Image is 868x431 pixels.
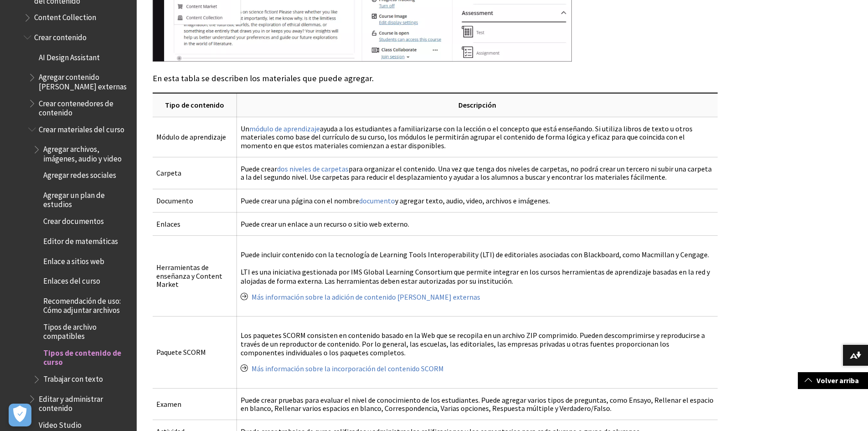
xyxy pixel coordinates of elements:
[39,96,130,117] span: Crear contenedores de contenido
[43,254,104,266] span: Enlace a sitios web
[43,319,130,341] span: Tipos de archivo compatibles
[236,93,717,117] th: Descripción
[798,372,868,389] a: Volver arriba
[153,388,237,420] td: Examen
[236,157,717,189] td: Puede crear para organizar el contenido. Una vez que tenga dos niveles de carpetas, no podrá crea...
[153,93,237,117] th: Tipo de contenido
[153,316,237,388] td: Paquete SCORM
[359,196,395,206] a: documento
[43,187,130,209] span: Agregar un plan de estudios
[236,213,717,236] td: Puede crear un enlace a un recurso o sitio web externo.
[153,73,718,84] p: En esta tabla se describen los materiales que puede agregar.
[153,235,237,316] td: Herramientas de enseñanza y Content Market
[43,234,118,246] span: Editor de matemáticas
[249,124,320,134] a: módulo de aprendizaje
[252,292,480,302] a: Más información sobre la adición de contenido [PERSON_NAME] externas
[43,293,130,315] span: Recomendación de uso: Cómo adjuntar archivos
[34,10,96,22] span: Content Collection
[39,50,100,62] span: AI Design Assistant
[241,331,714,358] p: Los paquetes SCORM consisten en contenido basado en la Web que se recopila en un archivo ZIP comp...
[236,117,717,157] td: Un ayuda a los estudiantes a familiarizarse con la lección o el concepto que está enseñando. Si u...
[39,122,124,134] span: Crear materiales del curso
[43,274,100,286] span: Enlaces del curso
[43,214,104,226] span: Crear documentos
[153,213,237,236] td: Enlaces
[252,364,444,374] a: Más información sobre la incorporación del contenido SCORM
[9,404,31,426] button: Abrir preferencias
[39,70,130,91] span: Agregar contenido [PERSON_NAME] externas
[236,189,717,212] td: Puede crear una página con el nombre y agregar texto, audio, video, archivos e imágenes.
[43,142,130,163] span: Agregar archivos, imágenes, audio y video
[277,164,349,174] a: dos niveles de carpetas
[39,417,82,430] span: Video Studio
[241,250,714,286] p: Puede incluir contenido con la tecnología de Learning Tools Interoperability (LTI) de editoriales...
[43,168,116,180] span: Agregar redes sociales
[39,391,130,413] span: Editar y administrar contenido
[153,157,237,189] td: Carpeta
[153,189,237,212] td: Documento
[236,388,717,420] td: Puede crear pruebas para evaluar el nivel de conocimiento de los estudiantes. Puede agregar vario...
[43,345,130,367] span: Tipos de contenido de curso
[34,30,87,42] span: Crear contenido
[43,372,103,384] span: Trabajar con texto
[153,117,237,157] td: Módulo de aprendizaje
